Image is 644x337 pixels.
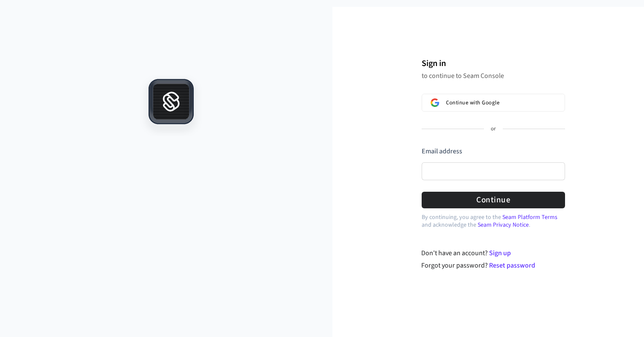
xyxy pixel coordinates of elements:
button: Sign in with GoogleContinue with Google [422,94,565,112]
a: Seam Platform Terms [502,213,557,222]
a: Seam Privacy Notice [478,221,529,229]
img: Sign in with Google [431,98,439,107]
label: Email address [422,147,462,156]
div: Forgot your password? [421,260,565,271]
p: or [491,125,496,133]
h1: Sign in [422,57,565,70]
button: Continue [422,192,565,208]
a: Sign up [489,248,511,258]
span: Continue with Google [446,99,499,106]
p: to continue to Seam Console [422,72,565,80]
p: By continuing, you agree to the and acknowledge the . [422,213,565,229]
a: Reset password [489,261,535,270]
div: Don't have an account? [421,248,565,258]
